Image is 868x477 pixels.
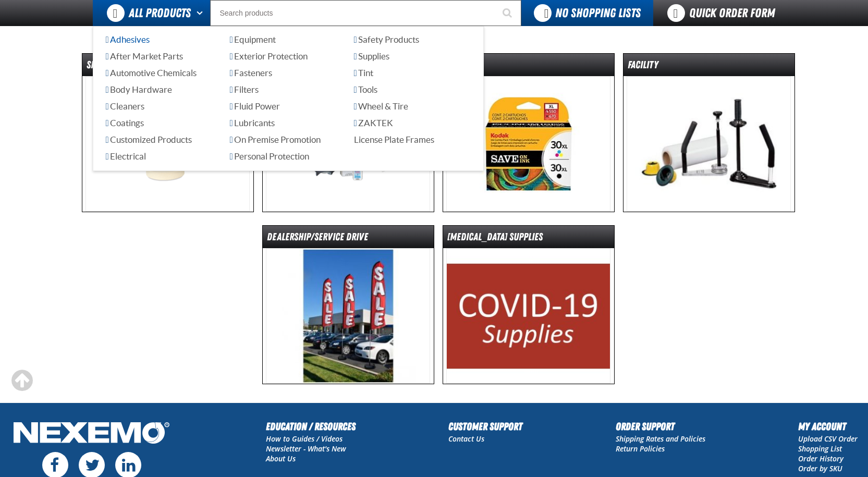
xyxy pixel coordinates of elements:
span: Lubricants [230,118,275,128]
a: About Us [266,454,296,463]
span: Tools [354,84,377,94]
span: On Premise Promotion [230,134,321,144]
a: Upload CSV Order [798,434,858,444]
span: Adhesives [106,34,150,44]
img: Dealership/Service drive [266,248,430,384]
a: Return Policies [616,444,665,454]
h2: Customer Support [448,419,522,434]
span: Filters [230,84,259,94]
span: Body Hardware [106,84,172,94]
a: Shipping Rates and Policies [616,434,705,444]
span: Coatings [106,118,144,128]
dt: Shipping [82,58,253,76]
a: [MEDICAL_DATA] Supplies [443,225,615,384]
a: Facility [623,53,795,212]
dt: Office [443,58,614,76]
span: All Products [129,4,191,22]
img: Shipping [85,76,250,212]
h2: My Account [798,419,858,434]
span: After Market Parts [106,51,183,61]
img: Covid-19 Supplies [446,248,610,384]
span: No Shopping Lists [555,6,641,20]
span: Wheel & Tire [354,101,408,111]
a: Dealership/Service drive [262,225,434,384]
span: Fasteners [230,68,272,78]
dt: Dealership/Service drive [263,230,434,248]
a: Office [443,53,615,212]
dt: Facility [624,58,794,76]
span: ZAKTEK [354,118,393,128]
span: Fluid Power [230,101,280,111]
span: Customized Products [106,134,192,144]
a: Shopping List [798,444,842,454]
a: How to Guides / Videos [266,434,343,444]
span: Safety Products [354,34,419,44]
div: Scroll to the top [10,369,33,392]
span: Electrical [106,151,146,161]
span: Personal Protection [230,151,309,161]
img: Office [446,76,610,212]
span: Exterior Protection [230,51,308,61]
img: Facility [627,76,791,212]
a: Order History [798,454,843,463]
a: Contact Us [448,434,484,444]
span: Equipment [230,34,276,44]
dt: [MEDICAL_DATA] Supplies [443,230,614,248]
span: Cleaners [106,101,144,111]
span: Tint [354,68,373,78]
a: Newsletter - What's New [266,444,346,454]
h2: Education / Resources [266,419,356,434]
span: Automotive Chemicals [106,68,197,78]
span: Supplies [354,51,389,61]
a: Order by SKU [798,463,842,473]
a: Shipping [82,53,254,212]
img: Nexemo Logo [10,419,173,449]
span: License Plate Frames [354,134,434,144]
h2: Order Support [616,419,705,434]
